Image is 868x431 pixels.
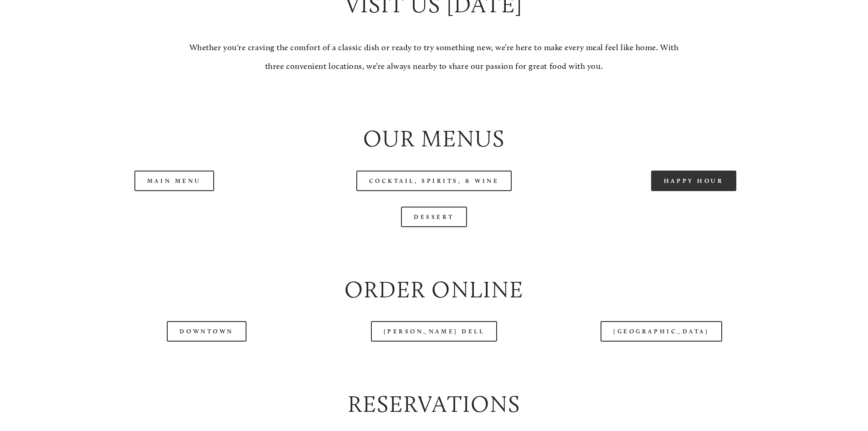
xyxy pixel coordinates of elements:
a: Cocktail, Spirits, & Wine [356,171,512,191]
h2: Reservations [52,388,816,421]
a: Main Menu [134,171,214,191]
h2: Our Menus [52,123,816,155]
a: Downtown [167,321,246,342]
a: Happy Hour [651,171,737,191]
a: [GEOGRAPHIC_DATA] [601,321,722,342]
a: [PERSON_NAME] Dell [371,321,498,342]
h2: Order Online [52,274,816,306]
a: Dessert [401,207,467,227]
